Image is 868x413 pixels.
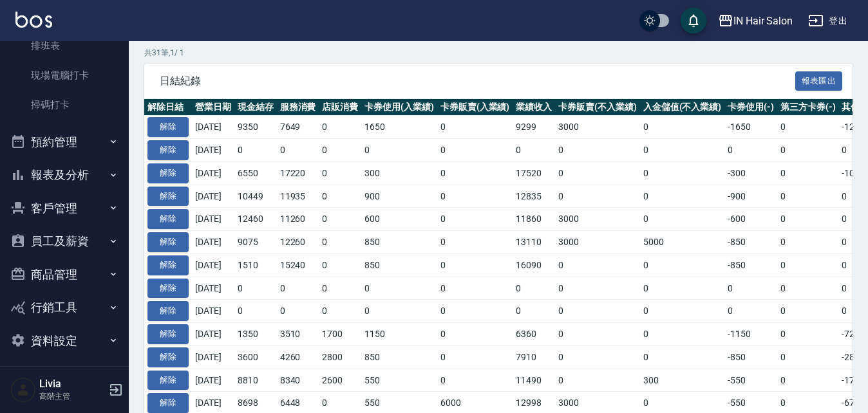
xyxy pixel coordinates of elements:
[555,369,640,392] td: 0
[234,253,277,277] td: 1510
[555,116,640,139] td: 3000
[361,300,437,323] td: 0
[555,185,640,208] td: 0
[192,277,234,300] td: [DATE]
[147,255,189,275] button: 解除
[144,99,192,116] th: 解除日結
[777,277,839,300] td: 0
[319,208,361,231] td: 0
[733,13,793,29] div: IN Hair Salon
[147,301,189,321] button: 解除
[5,258,124,291] button: 商品管理
[319,116,361,139] td: 0
[147,279,189,298] button: 解除
[319,161,361,185] td: 0
[15,12,52,28] img: Logo
[192,369,234,392] td: [DATE]
[192,139,234,162] td: [DATE]
[361,345,437,369] td: 850
[147,371,189,390] button: 解除
[777,231,839,254] td: 0
[555,345,640,369] td: 0
[795,74,843,86] a: 報表匯出
[555,323,640,346] td: 0
[640,300,725,323] td: 0
[160,75,795,87] span: 日結紀錄
[192,345,234,369] td: [DATE]
[192,253,234,277] td: [DATE]
[795,71,843,91] button: 報表匯出
[147,393,189,413] button: 解除
[39,378,105,390] h5: Livia
[361,231,437,254] td: 850
[724,369,777,392] td: -550
[319,253,361,277] td: 0
[147,163,189,183] button: 解除
[147,347,189,367] button: 解除
[5,192,124,225] button: 客戶管理
[437,139,513,162] td: 0
[640,116,725,139] td: 0
[513,185,555,208] td: 12835
[437,300,513,323] td: 0
[234,185,277,208] td: 10449
[555,231,640,254] td: 3000
[361,116,437,139] td: 1650
[5,225,124,258] button: 員工及薪資
[724,323,777,346] td: -1150
[777,161,839,185] td: 0
[277,277,319,300] td: 0
[437,99,513,116] th: 卡券販賣(入業績)
[437,231,513,254] td: 0
[147,140,189,160] button: 解除
[234,116,277,139] td: 9350
[5,125,124,159] button: 預約管理
[319,300,361,323] td: 0
[513,369,555,392] td: 11490
[319,185,361,208] td: 0
[777,300,839,323] td: 0
[803,9,853,33] button: 登出
[513,277,555,300] td: 0
[724,300,777,323] td: 0
[319,323,361,346] td: 1700
[361,369,437,392] td: 550
[192,116,234,139] td: [DATE]
[5,60,124,90] a: 現場電腦打卡
[277,231,319,254] td: 12260
[513,139,555,162] td: 0
[724,231,777,254] td: -850
[277,300,319,323] td: 0
[192,231,234,254] td: [DATE]
[147,209,189,229] button: 解除
[361,99,437,116] th: 卡券使用(入業績)
[192,99,234,116] th: 營業日期
[513,231,555,254] td: 13110
[319,345,361,369] td: 2800
[555,139,640,162] td: 0
[234,99,277,116] th: 現金結存
[640,208,725,231] td: 0
[234,300,277,323] td: 0
[361,208,437,231] td: 600
[555,300,640,323] td: 0
[640,369,725,392] td: 300
[361,253,437,277] td: 850
[724,253,777,277] td: -850
[437,208,513,231] td: 0
[640,139,725,162] td: 0
[192,161,234,185] td: [DATE]
[724,116,777,139] td: -1650
[192,185,234,208] td: [DATE]
[361,277,437,300] td: 0
[277,323,319,346] td: 3510
[234,161,277,185] td: 6550
[640,161,725,185] td: 0
[361,161,437,185] td: 300
[777,369,839,392] td: 0
[513,345,555,369] td: 7910
[277,99,319,116] th: 服務消費
[437,253,513,277] td: 0
[147,324,189,344] button: 解除
[319,99,361,116] th: 店販消費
